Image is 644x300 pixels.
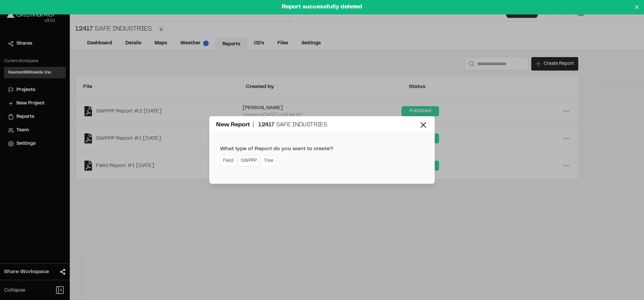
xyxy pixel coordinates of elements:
[216,121,419,130] div: New Report
[261,156,276,166] a: Tree
[276,122,327,128] span: Safe Industries
[220,156,236,166] a: Field
[253,122,254,128] span: |
[258,122,274,128] span: 12417
[238,156,260,166] a: SWPPP
[220,145,333,153] div: What type of Report do you want to create?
